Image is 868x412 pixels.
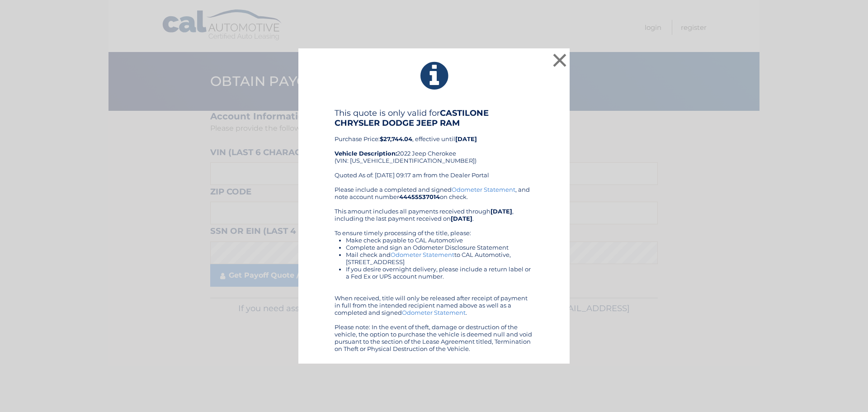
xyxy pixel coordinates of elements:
button: × [551,51,569,69]
b: [DATE] [491,208,512,215]
b: $27,744.04 [380,135,412,142]
div: Please include a completed and signed , and note account number on check. This amount includes al... [335,186,533,352]
h4: This quote is only valid for [335,108,533,128]
a: Odometer Statement [452,186,515,193]
li: Complete and sign an Odometer Disclosure Statement [346,244,533,251]
b: 44455537014 [399,193,440,200]
div: Purchase Price: , effective until 2022 Jeep Cherokee (VIN: [US_VEHICLE_IDENTIFICATION_NUMBER]) Qu... [335,108,533,186]
b: [DATE] [451,215,472,222]
li: If you desire overnight delivery, please include a return label or a Fed Ex or UPS account number. [346,265,533,280]
strong: Vehicle Description: [335,150,397,157]
b: CASTILONE CHRYSLER DODGE JEEP RAM [335,108,489,128]
a: Odometer Statement [391,251,454,258]
li: Make check payable to CAL Automotive [346,237,533,244]
li: Mail check and to CAL Automotive, [STREET_ADDRESS] [346,251,533,265]
b: [DATE] [455,135,477,142]
a: Odometer Statement [402,309,466,316]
